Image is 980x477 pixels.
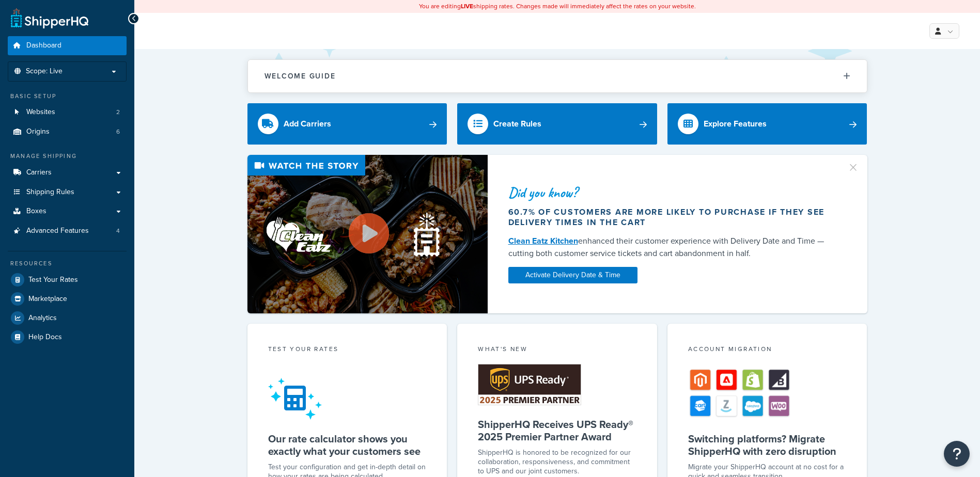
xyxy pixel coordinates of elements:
[8,122,127,141] li: Origins
[8,36,127,55] a: Dashboard
[28,333,62,342] span: Help Docs
[28,314,57,323] span: Analytics
[478,448,636,476] p: ShipperHQ is honored to be recognized for our collaboration, responsiveness, and commitment to UP...
[8,183,127,202] a: Shipping Rules
[248,60,867,92] button: Welcome Guide
[461,2,473,11] b: LIVE
[268,433,427,457] h5: Our rate calculator shows you exactly what your customers see
[26,41,61,50] span: Dashboard
[268,344,427,356] div: Test your rates
[944,441,970,467] button: Open Resource Center
[8,271,127,289] a: Test Your Rates
[28,276,78,284] span: Test Your Rates
[284,117,331,131] div: Add Carriers
[26,168,52,177] span: Carriers
[8,163,127,182] a: Carriers
[508,185,835,200] div: Did you know?
[8,328,127,346] a: Help Docs
[478,418,636,443] h5: ShipperHQ Receives UPS Ready® 2025 Premier Partner Award
[493,117,541,131] div: Create Rules
[508,207,835,228] div: 60.7% of customers are more likely to purchase if they see delivery times in the cart
[8,103,127,122] a: Websites2
[508,235,835,260] div: enhanced their customer experience with Delivery Date and Time — cutting both customer service ti...
[478,344,636,356] div: What's New
[26,128,50,136] span: Origins
[8,221,127,241] li: Advanced Features
[116,227,120,235] span: 4
[508,267,637,283] a: Activate Delivery Date & Time
[247,103,447,145] a: Add Carriers
[8,221,127,241] a: Advanced Features4
[116,108,120,117] span: 2
[28,295,67,304] span: Marketplace
[704,117,767,131] div: Explore Features
[8,103,127,122] li: Websites
[247,155,488,313] img: Video thumbnail
[457,103,657,145] a: Create Rules
[688,433,847,457] h5: Switching platforms? Migrate ShipperHQ with zero disruption
[26,108,55,117] span: Websites
[26,188,74,197] span: Shipping Rules
[26,67,63,76] span: Scope: Live
[116,128,120,136] span: 6
[8,122,127,141] a: Origins6
[26,207,46,216] span: Boxes
[26,227,89,235] span: Advanced Features
[8,259,127,268] div: Resources
[8,152,127,161] div: Manage Shipping
[688,344,847,356] div: Account Migration
[8,92,127,101] div: Basic Setup
[8,290,127,308] a: Marketplace
[265,72,336,80] h2: Welcome Guide
[508,235,578,247] a: Clean Eatz Kitchen
[8,202,127,221] a: Boxes
[667,103,867,145] a: Explore Features
[8,309,127,327] a: Analytics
